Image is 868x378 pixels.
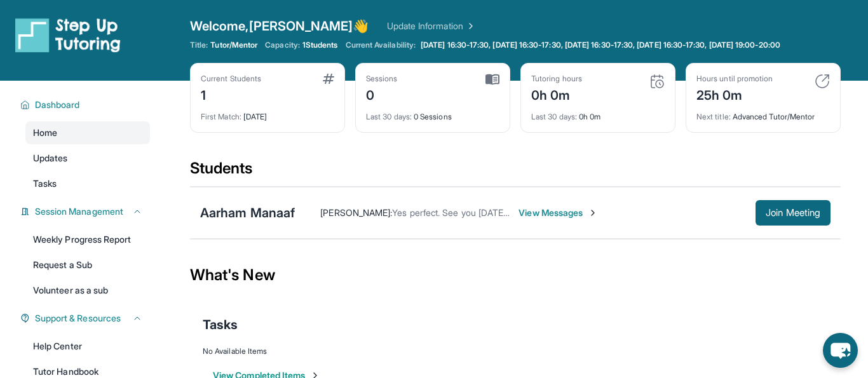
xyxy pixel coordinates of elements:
div: Advanced Tutor/Mentor [696,104,830,122]
div: 0 Sessions [366,104,499,122]
span: Updates [33,152,68,165]
span: Tasks [33,177,57,190]
span: Last 30 days : [531,112,577,121]
span: Support & Resources [35,312,121,325]
div: Sessions [366,74,398,84]
span: Dashboard [35,98,80,111]
span: [PERSON_NAME] : [320,207,392,218]
button: Support & Resources [30,312,142,325]
span: View Messages [519,206,598,219]
div: 0h 0m [531,84,582,104]
img: card [323,74,334,84]
span: Title: [190,40,208,50]
span: [DATE] 16:30-17:30, [DATE] 16:30-17:30, [DATE] 16:30-17:30, [DATE] 16:30-17:30, [DATE] 19:00-20:00 [421,40,780,50]
a: Volunteer as a sub [25,279,150,302]
div: Aarham Manaaf [200,204,295,222]
span: Capacity: [265,40,300,50]
div: No Available Items [203,346,828,356]
div: Hours until promotion [696,74,773,84]
div: [DATE] [201,104,334,122]
div: Tutoring hours [531,74,582,84]
a: [DATE] 16:30-17:30, [DATE] 16:30-17:30, [DATE] 16:30-17:30, [DATE] 16:30-17:30, [DATE] 19:00-20:00 [418,40,783,50]
button: Dashboard [30,98,142,111]
span: Yes perfect. See you [DATE] then. Thank you [392,207,573,218]
a: Tasks [25,172,150,195]
img: card [649,74,665,89]
span: Welcome, [PERSON_NAME] 👋 [190,17,369,35]
img: logo [15,17,121,53]
span: Join Meeting [766,209,820,217]
span: Session Management [35,205,123,218]
div: 25h 0m [696,84,773,104]
img: card [485,74,499,85]
div: What's New [190,247,841,303]
div: Current Students [201,74,261,84]
img: card [815,74,830,89]
a: Weekly Progress Report [25,228,150,251]
span: Tutor/Mentor [210,40,257,50]
a: Home [25,121,150,144]
div: Students [190,158,841,186]
span: Home [33,126,57,139]
span: Last 30 days : [366,112,412,121]
button: Join Meeting [756,200,831,226]
button: chat-button [823,333,858,368]
img: Chevron Right [463,20,476,32]
a: Updates [25,147,150,170]
span: Tasks [203,316,238,334]
button: Session Management [30,205,142,218]
img: Chevron-Right [588,208,598,218]
div: 1 [201,84,261,104]
span: First Match : [201,112,241,121]
a: Request a Sub [25,253,150,276]
a: Update Information [387,20,476,32]
span: Next title : [696,112,731,121]
div: 0h 0m [531,104,665,122]
span: Current Availability: [346,40,416,50]
a: Help Center [25,335,150,358]
span: 1 Students [302,40,338,50]
div: 0 [366,84,398,104]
